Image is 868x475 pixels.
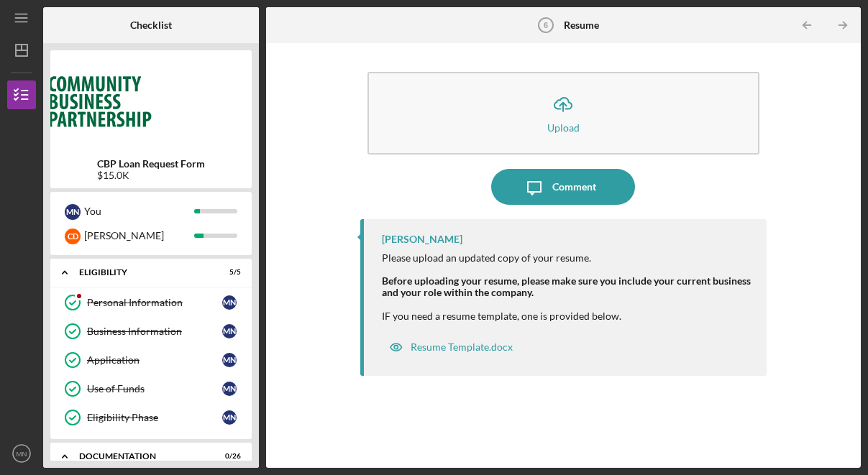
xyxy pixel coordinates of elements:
div: IF you need a resume template, one is provided below. [382,310,752,322]
div: Comment [552,169,596,205]
a: Eligibility PhaseMN [58,403,245,432]
button: Resume Template.docx [382,333,520,361]
a: ApplicationMN [58,346,245,374]
div: Upload [547,122,580,133]
div: You [84,199,194,223]
div: M N [222,324,237,338]
div: Use of Funds [87,383,222,395]
button: MN [7,439,36,468]
div: Eligibility Phase [87,412,222,423]
div: 5 / 5 [215,268,241,277]
div: Business Information [87,326,222,337]
div: M N [222,410,237,425]
div: Resume Template.docx [411,341,513,353]
div: Please upload an updated copy of your resume. [382,252,752,264]
div: M N [222,353,237,367]
div: M N [65,204,81,220]
div: Application [87,354,222,366]
img: Product logo [50,57,252,144]
b: Resume [564,19,599,31]
strong: Before uploading your resume, please make sure you include your current business and your role wi... [382,275,751,298]
tspan: 6 [544,21,548,29]
div: Documentation [79,452,205,461]
text: MN [17,450,27,458]
div: $15.0K [97,170,205,181]
div: C D [65,229,81,244]
div: 0 / 26 [215,452,241,461]
b: CBP Loan Request Form [97,158,205,170]
a: Business InformationMN [58,317,245,346]
b: Checklist [130,19,172,31]
button: Upload [367,72,759,155]
div: M N [222,295,237,310]
div: Personal Information [87,297,222,308]
a: Use of FundsMN [58,374,245,403]
div: M N [222,382,237,396]
div: [PERSON_NAME] [84,223,194,248]
div: [PERSON_NAME] [382,234,462,245]
button: Comment [491,169,635,205]
a: Personal InformationMN [58,288,245,317]
div: Eligibility [79,268,205,277]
